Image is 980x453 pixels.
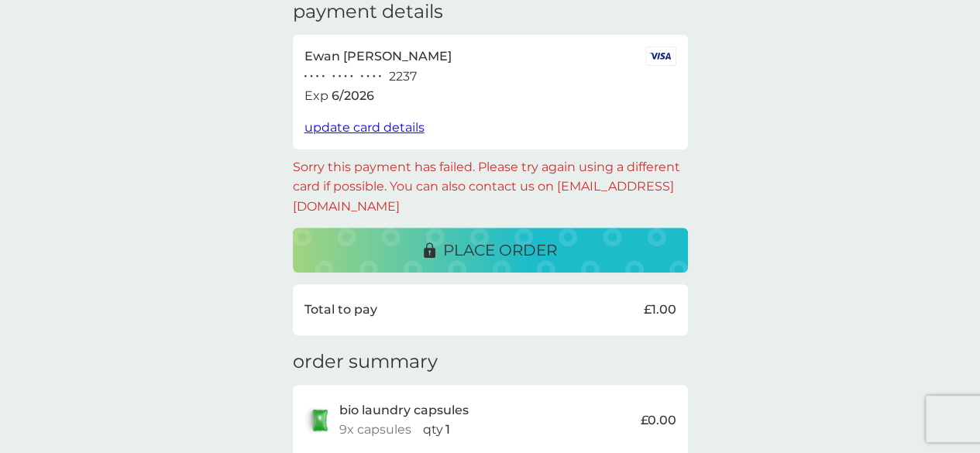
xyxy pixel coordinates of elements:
p: 9x capsules [339,420,411,440]
p: bio laundry capsules [339,400,469,420]
p: ● [322,73,325,81]
p: £1.00 [644,300,676,320]
p: ● [304,73,308,81]
p: ● [366,73,370,81]
p: ● [350,73,353,81]
p: ● [310,73,313,81]
p: Exp [304,86,328,106]
p: ● [373,73,376,81]
p: Total to pay [304,300,377,320]
p: ● [361,73,364,81]
p: ● [339,73,342,81]
p: Sorry this payment has failed. Please try again using a different card if possible. You can also ... [293,157,688,217]
span: update card details [304,120,425,135]
h3: order summary [293,351,438,373]
h3: payment details [293,1,443,23]
p: ● [316,73,319,81]
button: update card details [304,118,425,138]
p: 2237 [389,67,417,87]
p: ● [332,73,335,81]
p: £0.00 [641,410,676,431]
p: ● [378,73,381,81]
p: 6 / 2026 [332,86,374,106]
p: 1 [445,420,450,440]
button: place order [293,228,688,273]
p: qty [423,420,443,440]
p: place order [443,238,557,263]
p: ● [344,73,347,81]
p: Ewan [PERSON_NAME] [304,46,452,67]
